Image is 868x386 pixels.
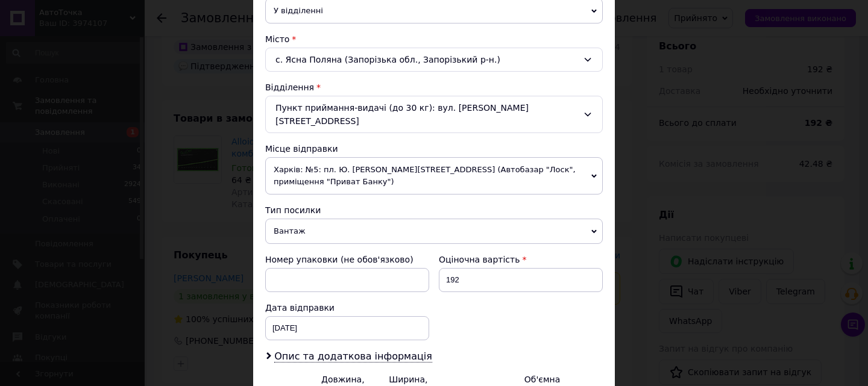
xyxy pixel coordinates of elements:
[265,302,429,314] div: Дата відправки
[265,144,338,154] span: Місце відправки
[265,48,603,72] div: с. Ясна Поляна (Запорізька обл., Запорізький р-н.)
[265,96,603,133] div: Пункт приймання-видачі (до 30 кг): вул. [PERSON_NAME][STREET_ADDRESS]
[265,81,603,93] div: Відділення
[274,350,432,363] span: Опис та додаткова інформація
[265,219,603,244] span: Вантаж
[439,254,603,266] div: Оціночна вартість
[265,254,429,266] div: Номер упаковки (не обов'язково)
[265,157,603,195] span: Харків: №5: пл. Ю. [PERSON_NAME][STREET_ADDRESS] (Автобазар "Лоск", приміщення "Приват Банку")
[265,205,321,215] span: Тип посилки
[265,33,603,45] div: Місто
